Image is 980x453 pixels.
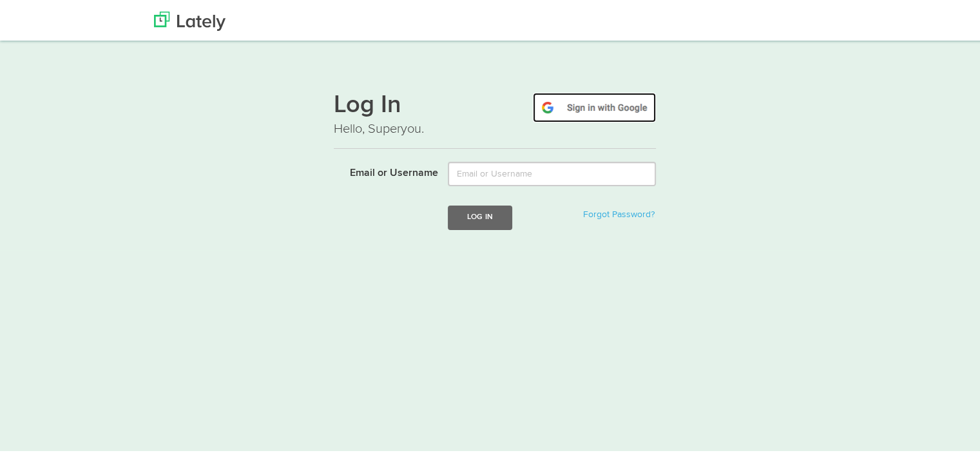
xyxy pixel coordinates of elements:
[154,10,226,29] img: Lately
[334,118,656,137] p: Hello, Superyou.
[533,91,656,120] img: google-signin.png
[324,160,438,179] label: Email or Username
[583,208,655,217] a: Forgot Password?
[448,160,656,184] input: Email or Username
[334,91,656,118] h1: Log In
[448,204,512,227] button: Log In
